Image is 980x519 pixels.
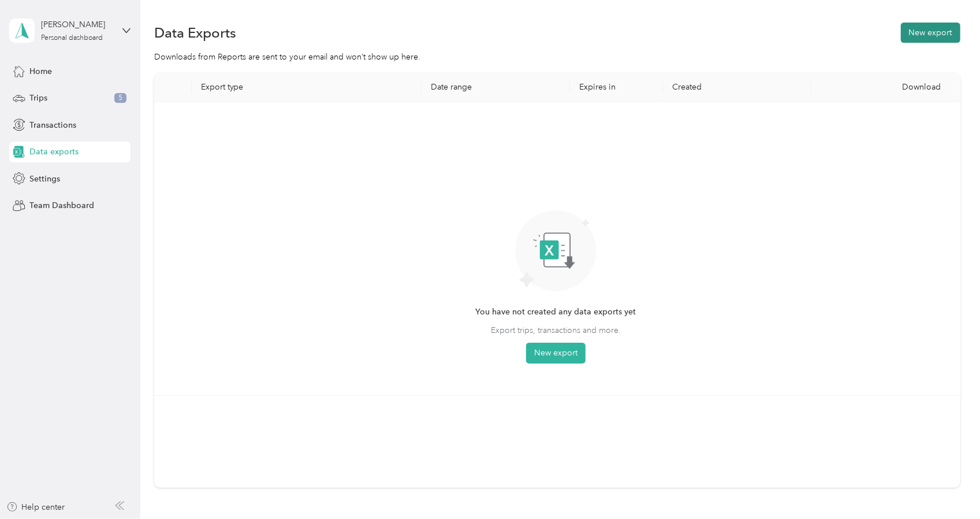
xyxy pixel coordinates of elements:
div: Personal dashboard [41,35,103,42]
span: Export trips, transactions and more. [491,324,621,336]
div: Download [821,82,951,92]
span: Settings [29,173,60,185]
span: Home [29,65,52,77]
th: Created [663,73,811,102]
span: Data exports [29,146,79,158]
div: Downloads from Reports are sent to your email and won’t show up here. [154,51,960,63]
iframe: Everlance-gr Chat Button Frame [915,454,980,519]
span: Transactions [29,119,76,131]
th: Date range [422,73,570,102]
th: Export type [192,73,422,102]
button: New export [901,23,960,43]
button: New export [526,343,586,364]
span: Team Dashboard [29,199,94,212]
button: Help center [6,501,65,513]
div: [PERSON_NAME] [41,18,113,31]
th: Expires in [570,73,663,102]
span: You have not created any data exports yet [475,306,636,318]
h1: Data Exports [154,27,236,39]
span: Trips [29,92,47,104]
span: 5 [114,93,126,103]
